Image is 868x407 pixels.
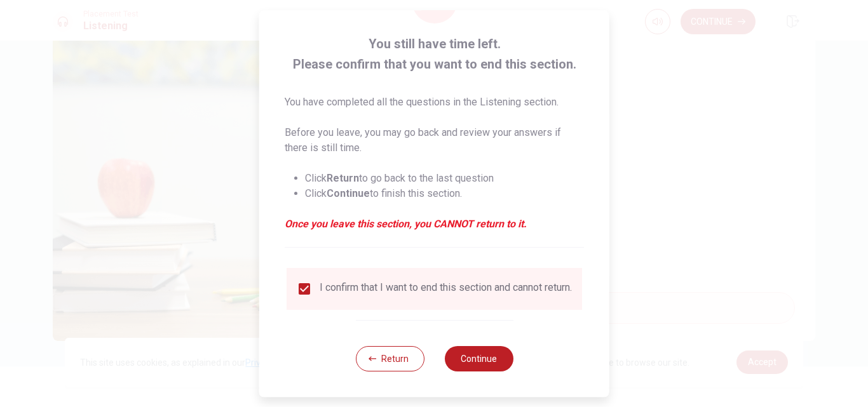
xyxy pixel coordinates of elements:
span: You still have time left. Please confirm that you want to end this section. [285,34,584,74]
li: Click to go back to the last question [305,171,584,186]
div: I confirm that I want to end this section and cannot return. [320,281,572,297]
strong: Continue [327,187,370,199]
li: Click to finish this section. [305,186,584,201]
em: Once you leave this section, you CANNOT return to it. [285,217,584,232]
button: Continue [444,346,513,371]
button: Return [355,346,424,371]
p: Before you leave, you may go back and review your answers if there is still time. [285,125,584,156]
p: You have completed all the questions in the Listening section. [285,95,584,110]
strong: Return [327,172,359,184]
